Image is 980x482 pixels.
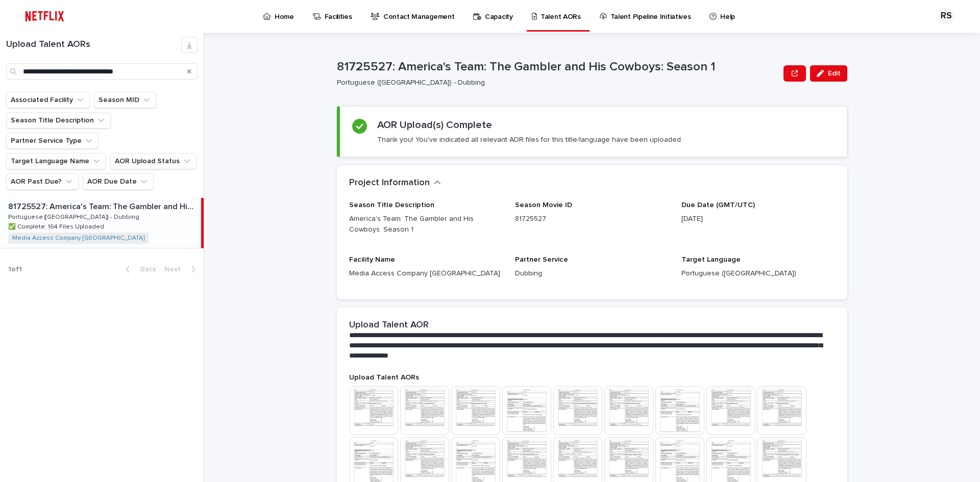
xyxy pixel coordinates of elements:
[164,266,187,273] span: Next
[117,265,160,274] button: Back
[681,256,741,263] span: Target Language
[110,153,197,169] button: AOR Upload Status
[8,212,141,221] p: Portuguese ([GEOGRAPHIC_DATA]) - Dubbing
[160,265,204,274] button: Next
[515,214,669,224] p: 81725527
[938,8,954,24] div: RS
[6,133,99,149] button: Partner Service Type
[515,201,572,209] span: Season Movie ID
[20,6,69,27] img: ifQbXi3ZQGMSEF7WDB7W
[828,70,841,77] span: Edit
[377,119,492,131] h2: AOR Upload(s) Complete
[8,200,199,212] p: 81725527: America's Team: The Gambler and His Cowboys: Season 1
[83,173,154,190] button: AOR Due Date
[337,79,775,87] p: Portuguese ([GEOGRAPHIC_DATA]) - Dubbing
[94,92,156,108] button: Season MID
[515,268,669,279] p: Dubbing
[349,374,419,381] span: Upload Talent AORs
[337,60,779,74] p: 81725527: America's Team: The Gambler and His Cowboys: Season 1
[12,235,144,242] a: Media Access Company [GEOGRAPHIC_DATA]
[349,268,503,279] p: Media Access Company [GEOGRAPHIC_DATA]
[349,177,430,189] h2: Project Information
[6,63,198,80] input: Search
[8,221,106,231] p: ✅ Complete: 164 Files Uploaded
[349,177,441,189] button: Project Information
[349,256,395,263] span: Facility Name
[377,135,682,144] p: Thank you! You've indicated all relevant AOR files for this title/language have been uploaded.
[515,256,568,263] span: Partner Service
[349,214,503,235] p: America's Team: The Gambler and His Cowboys: Season 1
[134,266,156,273] span: Back
[681,214,835,224] p: [DATE]
[681,201,755,209] span: Due Date (GMT/UTC)
[6,112,111,129] button: Season Title Description
[6,153,106,169] button: Target Language Name
[810,65,847,82] button: Edit
[6,173,79,190] button: AOR Past Due?
[349,201,434,209] span: Season Title Description
[681,268,835,279] p: Portuguese ([GEOGRAPHIC_DATA])
[349,320,429,331] h2: Upload Talent AOR
[6,92,90,108] button: Associated Facility
[6,39,181,50] h1: Upload Talent AORs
